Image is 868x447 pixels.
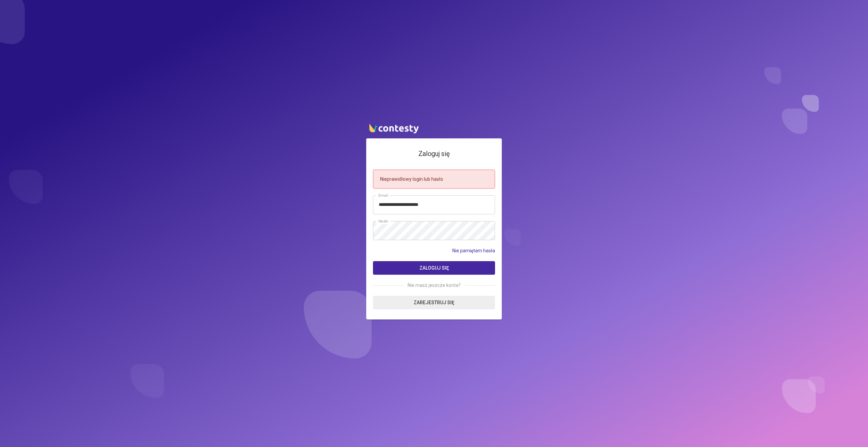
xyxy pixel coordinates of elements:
img: contesty logo [366,121,420,135]
div: Nieprawidłowy login lub hasło [373,170,495,189]
button: Zaloguj się [373,261,495,275]
a: Zarejestruj się [373,296,495,309]
span: Zaloguj się [419,265,449,271]
h4: Zaloguj się [373,149,495,159]
a: Nie pamiętam hasła [452,247,495,254]
span: Nie masz jeszcze konta? [404,281,464,289]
